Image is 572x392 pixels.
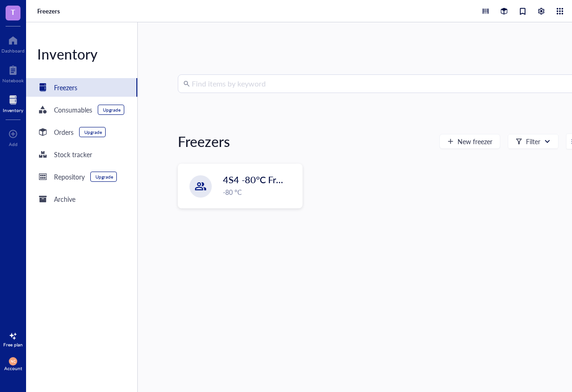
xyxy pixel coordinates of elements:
div: Notebook [2,78,24,83]
div: Dashboard [1,48,25,53]
div: Upgrade [84,129,102,135]
a: Stock tracker [26,145,137,164]
div: Freezers [54,82,77,93]
span: NC [11,359,16,364]
a: Dashboard [1,33,25,53]
a: RepositoryUpgrade [26,167,137,186]
a: Freezers [37,7,62,15]
div: Archive [54,194,75,204]
div: Repository [54,172,85,182]
span: New freezer [458,138,492,145]
span: T [11,6,15,18]
a: OrdersUpgrade [26,123,137,141]
span: 4S4 -80°C Freezer [223,173,299,186]
div: -80 °C [223,187,296,197]
div: Filter [526,136,540,146]
div: Inventory [26,45,137,63]
div: Account [4,365,22,371]
div: Stock tracker [54,149,92,159]
a: Freezers [26,78,137,97]
button: New freezer [439,134,500,149]
a: Inventory [3,93,23,113]
div: Freezers [178,132,230,151]
div: Inventory [3,107,23,113]
a: Notebook [2,63,24,83]
div: Add [9,141,18,147]
div: Upgrade [95,174,113,179]
div: Free plan [3,342,23,347]
div: Consumables [54,105,92,115]
a: Archive [26,190,137,208]
div: Upgrade [103,107,121,113]
a: ConsumablesUpgrade [26,100,137,119]
div: Orders [54,127,74,137]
